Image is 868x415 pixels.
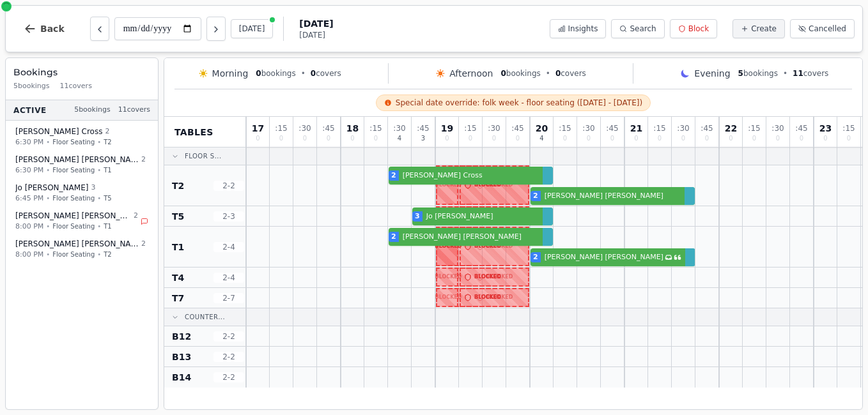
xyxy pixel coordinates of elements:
[563,135,567,142] span: 0
[15,126,102,137] span: [PERSON_NAME] Cross
[842,124,855,132] span: : 15
[634,135,638,142] span: 0
[172,241,184,253] span: T1
[40,24,65,33] span: Back
[823,135,827,142] span: 0
[555,69,561,78] span: 0
[449,67,493,80] span: Afternoon
[464,124,476,132] span: : 15
[301,68,306,79] span: •
[396,98,642,108] span: Special date override: folk week - floor seating ([DATE] - [DATE])
[13,105,47,115] span: Active
[610,135,614,142] span: 0
[311,68,341,79] span: covers
[104,165,111,175] span: T1
[568,24,598,34] span: Insights
[298,124,311,132] span: : 30
[653,124,665,132] span: : 15
[606,124,618,132] span: : 45
[350,135,354,142] span: 0
[141,239,146,250] span: 2
[790,19,855,38] button: Cancelled
[104,222,111,231] span: T1
[46,193,50,203] span: •
[213,273,244,283] span: 2 - 4
[417,124,429,132] span: : 45
[500,69,506,78] span: 0
[90,17,109,41] button: Previous day
[793,68,828,79] span: covers
[441,124,453,133] span: 19
[15,165,43,176] span: 6:30 PM
[752,135,756,142] span: 0
[185,151,222,161] span: Floor S...
[174,126,213,139] span: Tables
[809,24,846,34] span: Cancelled
[105,126,109,137] span: 2
[15,183,88,193] span: Jo [PERSON_NAME]
[8,178,155,208] button: Jo [PERSON_NAME]36:45 PM•Floor Seating•T5
[391,170,396,181] span: 2
[172,179,184,192] span: T2
[172,371,191,384] span: B14
[546,68,550,79] span: •
[15,193,43,204] span: 6:45 PM
[374,135,378,142] span: 0
[346,124,359,133] span: 18
[611,19,664,38] button: Search
[74,105,111,116] span: 5 bookings
[15,211,131,221] span: [PERSON_NAME] [PERSON_NAME]
[46,250,50,259] span: •
[172,210,184,223] span: T5
[748,124,760,132] span: : 15
[400,232,539,243] span: [PERSON_NAME] [PERSON_NAME]
[322,124,334,132] span: : 45
[732,19,785,38] button: Create
[398,135,401,142] span: 4
[97,137,101,147] span: •
[15,137,43,147] span: 6:30 PM
[52,165,95,175] span: Floor Seating
[118,105,150,116] span: 11 covers
[104,250,111,259] span: T2
[421,135,425,142] span: 3
[46,137,50,147] span: •
[500,68,540,79] span: bookings
[213,242,244,252] span: 2 - 4
[52,193,95,203] span: Floor Seating
[15,155,139,165] span: [PERSON_NAME] [PERSON_NAME]
[550,19,607,38] button: Insights
[445,135,449,142] span: 0
[8,234,155,264] button: [PERSON_NAME] [PERSON_NAME]28:00 PM•Floor Seating•T2
[783,68,787,79] span: •
[172,271,184,284] span: T4
[213,372,244,382] span: 2 - 2
[681,135,685,142] span: 0
[213,181,244,191] span: 2 - 2
[795,124,807,132] span: : 45
[60,81,92,92] span: 11 covers
[424,211,539,222] span: Jo [PERSON_NAME]
[400,170,539,181] span: [PERSON_NAME] Cross
[469,135,472,142] span: 0
[8,122,155,152] button: [PERSON_NAME] Cross26:30 PM•Floor Seating•T2
[658,135,662,142] span: 0
[793,69,803,78] span: 11
[582,124,594,132] span: : 30
[213,293,244,303] span: 2 - 7
[516,135,520,142] span: 0
[847,135,851,142] span: 0
[303,135,307,142] span: 0
[677,124,689,132] span: : 30
[52,137,95,147] span: Floor Seating
[542,191,681,202] span: [PERSON_NAME] [PERSON_NAME]
[46,222,50,231] span: •
[212,67,249,80] span: Morning
[134,211,138,222] span: 2
[694,67,730,80] span: Evening
[104,193,111,203] span: T5
[15,249,43,260] span: 8:00 PM
[688,24,709,34] span: Block
[172,292,184,305] span: T7
[725,124,737,133] span: 22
